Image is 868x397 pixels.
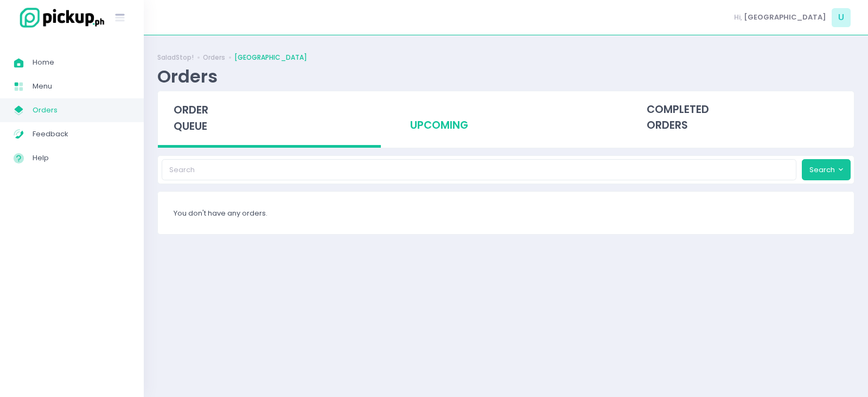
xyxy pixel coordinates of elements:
button: Search [802,159,851,180]
a: Orders [203,53,225,62]
span: U [832,8,851,27]
span: Menu [33,79,130,93]
div: upcoming [394,91,617,144]
div: completed orders [631,91,854,144]
a: [GEOGRAPHIC_DATA] [234,53,307,62]
div: Orders [157,66,218,87]
span: Orders [33,103,130,117]
span: order queue [174,103,208,134]
span: Help [33,151,130,165]
span: Home [33,55,130,70]
input: Search [162,159,797,180]
span: Hi, [734,12,742,23]
img: logo [14,6,106,29]
span: Feedback [33,127,130,141]
div: You don't have any orders. [158,192,854,234]
a: SaladStop! [157,53,194,62]
span: [GEOGRAPHIC_DATA] [744,12,826,23]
